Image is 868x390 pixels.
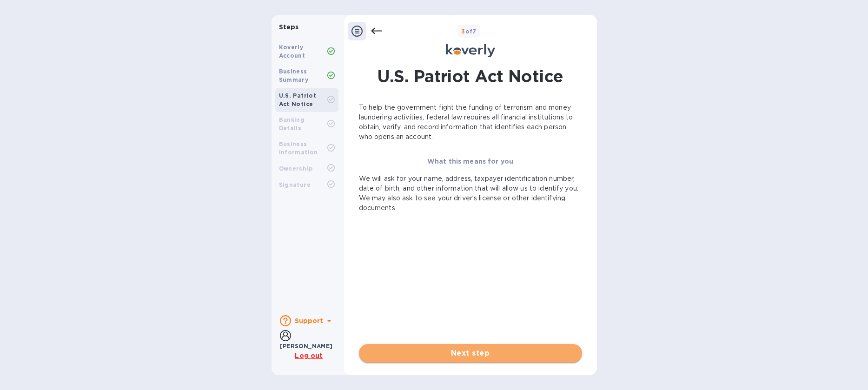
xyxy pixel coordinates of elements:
[279,116,305,132] b: Banking Details
[279,181,311,188] b: Signature
[279,23,299,31] b: Steps
[279,140,318,156] b: Business Information
[461,28,465,35] span: 3
[295,352,323,359] u: Log out
[366,348,575,359] span: Next step
[359,344,582,363] button: Next step
[359,174,582,213] p: We will ask for your name, address, taxpayer identification number, date of birth, and other info...
[279,165,313,172] b: Ownership
[295,317,324,324] b: Support
[427,158,513,165] b: What this means for you
[279,92,317,107] b: U.S. Patriot Act Notice
[461,28,477,35] b: of 7
[359,103,582,142] p: To help the government fight the funding of terrorism and money laundering activities, federal la...
[280,343,333,350] b: [PERSON_NAME]
[279,44,305,59] b: Koverly Account
[279,68,309,83] b: Business Summary
[377,65,563,88] h1: U.S. Patriot Act Notice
